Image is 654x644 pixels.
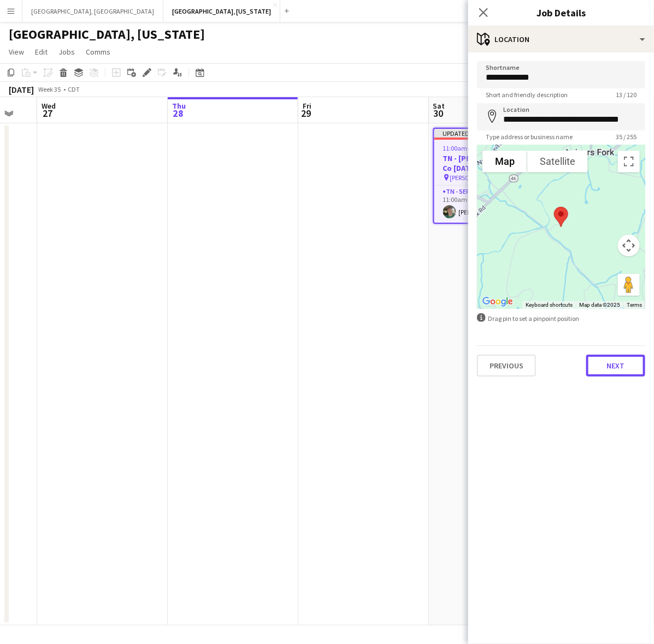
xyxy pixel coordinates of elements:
span: Edit [35,47,48,57]
button: Keyboard shortcuts [526,301,573,309]
button: Toggle fullscreen view [618,151,640,172]
div: Location [468,26,654,52]
app-card-role: TN - Server1/111:00am-3:30pm (4h30m)[PERSON_NAME] [434,186,555,223]
div: Updated [434,129,555,138]
button: Next [586,355,645,377]
a: Open this area in Google Maps (opens a new window) [480,295,516,309]
span: Short and friendly description [477,91,576,99]
span: 30 [432,107,445,120]
button: Show satellite imagery [527,151,588,172]
h3: Job Details [468,5,654,20]
span: 11:00am-3:30pm (4h30m) [443,144,516,152]
span: Week 35 [36,85,63,93]
a: Terms (opens in new tab) [627,302,642,308]
span: 29 [301,107,311,120]
span: Comms [86,47,110,57]
div: [DATE] [9,84,34,95]
span: Fri [303,101,311,111]
span: View [9,47,24,57]
span: Thu [172,101,186,111]
a: Jobs [54,45,79,59]
div: CDT [68,85,80,93]
button: Drag Pegman onto the map to open Street View [618,274,640,296]
a: Comms [81,45,115,59]
a: Edit [31,45,52,59]
button: Previous [477,355,536,377]
span: Jobs [58,47,75,57]
a: View [4,45,28,59]
span: 27 [40,107,56,120]
span: Map data ©2025 [579,302,620,308]
div: Drag pin to set a pinpoint position [477,313,645,324]
button: [GEOGRAPHIC_DATA], [US_STATE] [163,1,280,22]
span: Type address or business name [477,133,581,141]
app-job-card: Updated11:00am-3:30pm (4h30m)1/1TN - [PERSON_NAME] Cattle Co [DATE] [PERSON_NAME] Cattle1 RoleTN ... [433,128,556,224]
button: Show street map [482,151,527,172]
span: Wed [42,101,56,111]
span: 35 / 255 [607,133,645,141]
span: 28 [170,107,186,120]
span: [PERSON_NAME] Cattle [450,174,515,182]
h3: TN - [PERSON_NAME] Cattle Co [DATE] [434,153,555,173]
button: [GEOGRAPHIC_DATA], [GEOGRAPHIC_DATA] [22,1,163,22]
span: 13 / 120 [607,91,645,99]
span: Sat [433,101,445,111]
img: Google [480,295,516,309]
h1: [GEOGRAPHIC_DATA], [US_STATE] [9,26,205,43]
button: Map camera controls [618,235,640,257]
